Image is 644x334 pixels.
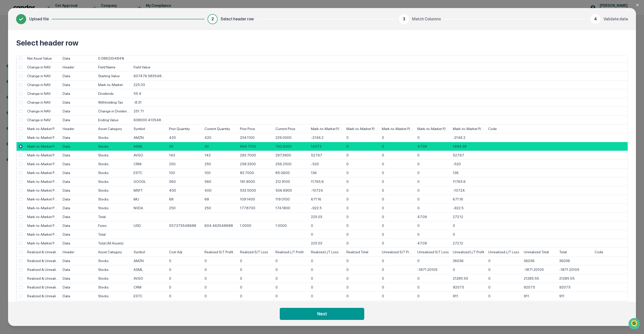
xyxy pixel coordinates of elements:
[132,292,167,301] div: ESTC
[61,160,96,169] div: Data
[273,169,309,177] div: 85.0600
[132,274,167,283] div: AVGO
[451,124,486,133] div: Mark-to-Market P/L Total
[344,274,380,283] div: 0
[61,54,96,63] div: Data
[96,116,132,124] div: Ending Value
[61,204,96,213] div: Data
[309,195,344,204] div: 671.16
[25,177,61,186] div: Mark-to-Market Performance Summary
[25,230,61,239] div: Mark-to-Market Performance Summary
[344,213,380,221] div: 0
[273,177,309,186] div: 212.9100
[96,89,132,98] div: Dividends
[380,186,415,195] div: 0
[61,265,96,274] div: Data
[451,169,486,177] div: 136
[96,257,132,265] div: Stocks
[415,177,451,186] div: 0
[96,151,132,160] div: Stocks
[167,177,203,186] div: 560
[451,257,486,265] div: 36036
[167,169,203,177] div: 100
[61,151,96,160] div: Data
[451,221,486,230] div: 0
[238,265,273,274] div: 0
[415,248,451,257] div: Unrealized S/T Loss
[380,142,415,151] div: 0
[61,213,96,221] div: Data
[380,257,415,265] div: 0
[132,195,167,204] div: MU
[96,80,132,89] div: Mark-to-Market
[273,186,309,195] div: 506.6900
[238,274,273,283] div: 0
[3,61,34,70] a: 🖐️Preclearance
[309,230,344,239] div: 0
[415,204,451,213] div: 0
[593,248,628,257] div: Code
[167,265,203,274] div: 0
[273,283,309,292] div: 0
[25,221,61,230] div: Mark-to-Market Performance Summary
[522,283,557,292] div: 9207.5
[167,274,203,283] div: 0
[96,160,132,169] div: Stocks
[309,177,344,186] div: 11765.6
[203,248,238,257] div: Realized S/T Profit
[486,257,522,265] div: 0
[3,71,34,80] a: 🔎Data Lookup
[203,169,238,177] div: 100
[309,142,344,151] div: 1437.3
[61,274,96,283] div: Data
[132,257,167,265] div: AMZN
[96,274,132,283] div: Stocks
[61,283,96,292] div: Data
[96,177,132,186] div: Stocks
[1,2,12,11] img: f2157a4c-a0d3-4daa-907e-bb6f0de503a5-1751232295721
[96,239,132,248] div: Total (All Assets)
[61,107,96,116] div: Data
[61,292,96,301] div: Data
[238,133,273,142] div: 234.1100
[25,204,61,213] div: Mark-to-Market Performance Summary
[380,151,415,160] div: 0
[132,204,167,213] div: NVDA
[203,204,238,213] div: 250
[25,133,61,142] div: Mark-to-Market Performance Summary
[96,186,132,195] div: Stocks
[380,274,415,283] div: 0
[25,239,61,248] div: Mark-to-Market Performance Summary
[132,72,167,80] div: 607476.583548688
[415,213,451,221] div: 47.09
[96,283,132,292] div: Stocks
[380,195,415,204] div: 0
[203,283,238,292] div: 0
[557,283,593,292] div: 9207.5
[344,160,380,169] div: 0
[167,133,203,142] div: 420
[132,98,167,107] div: -8.31
[415,133,451,142] div: 0
[86,40,92,46] button: Start new chat
[132,283,167,292] div: CRM
[61,98,96,107] div: Data
[203,124,238,133] div: Current Quantity
[380,239,415,248] div: 0
[273,221,309,230] div: 1.0000
[132,186,167,195] div: MSFT
[25,257,61,265] div: Realized & Unrealized Performance Summary
[25,265,61,274] div: Realized & Unrealized Performance Summary
[96,169,132,177] div: Stocks
[344,221,380,230] div: 0
[238,283,273,292] div: 0
[238,151,273,160] div: 293.7000
[96,142,132,151] div: Stocks
[273,160,309,169] div: 256.2500
[36,64,41,68] div: 🗄️
[96,195,132,204] div: Stocks
[61,186,96,195] div: Data
[25,98,61,107] div: Change in NAV
[273,274,309,283] div: 0
[415,274,451,283] div: 0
